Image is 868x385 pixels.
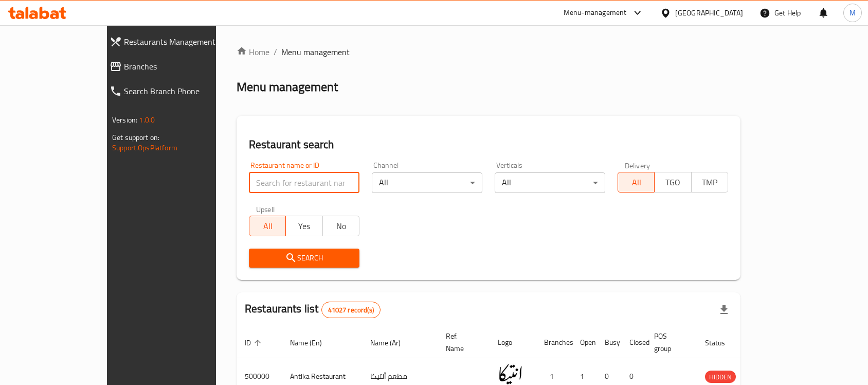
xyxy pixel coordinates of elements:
a: Support.OpsPlatform [112,141,177,154]
span: Ref. Name [446,330,477,355]
th: Open [572,327,596,358]
span: Name (En) [290,337,335,349]
span: Get support on: [112,131,159,144]
th: Busy [596,327,621,358]
li: / [274,46,277,58]
button: Yes [285,216,322,236]
span: No [327,219,355,234]
span: TGO [659,175,687,190]
button: TGO [654,172,691,192]
div: Menu-management [564,7,627,19]
span: HIDDEN [705,371,736,383]
span: M [849,7,856,19]
span: TMP [696,175,724,190]
label: Upsell [256,205,275,213]
span: Restaurants Management [124,36,244,48]
span: 1.0.0 [139,113,155,127]
a: Restaurants Management [101,29,252,54]
span: ID [245,337,264,349]
span: Branches [124,60,244,73]
span: Menu management [281,46,350,58]
button: TMP [691,172,728,192]
span: 41027 record(s) [322,305,380,315]
button: All [249,216,286,236]
h2: Menu management [237,79,338,95]
span: Version: [112,113,137,127]
label: Delivery [625,162,650,169]
h2: Restaurants list [245,301,381,318]
span: Search [257,252,351,265]
div: Total records count [321,302,381,318]
span: Yes [290,219,318,234]
a: Search Branch Phone [101,79,252,103]
input: Search for restaurant name or ID.. [249,172,359,193]
th: Branches [536,327,572,358]
span: All [254,219,282,234]
button: No [322,216,359,236]
div: All [372,172,482,193]
a: Branches [101,54,252,79]
h2: Restaurant search [249,137,728,152]
span: Search Branch Phone [124,85,244,97]
th: Logo [490,327,536,358]
span: POS group [654,330,684,355]
div: [GEOGRAPHIC_DATA] [675,7,743,19]
a: Home [237,46,269,58]
nav: breadcrumb [237,46,740,58]
span: Status [705,337,738,349]
th: Closed [621,327,646,358]
button: All [618,172,655,192]
button: Search [249,249,359,268]
div: All [495,172,605,193]
span: All [622,175,650,190]
span: Name (Ar) [370,337,414,349]
div: Export file [712,297,736,322]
